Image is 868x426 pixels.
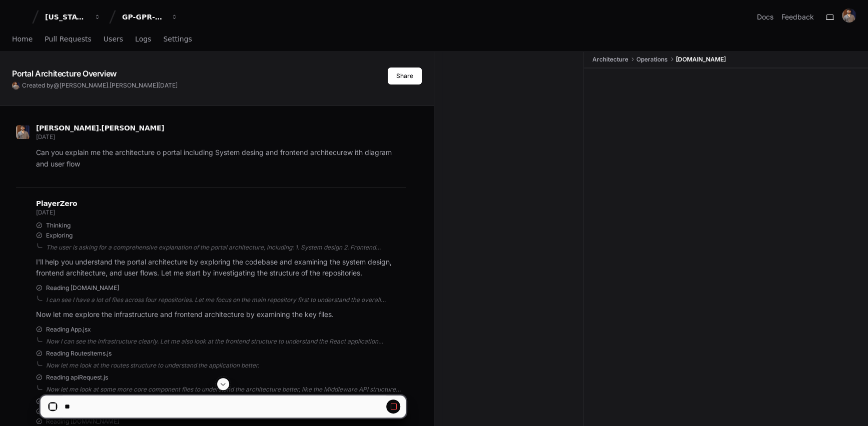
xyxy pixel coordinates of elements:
span: [DATE] [36,133,55,140]
span: Users [104,36,123,42]
span: Settings [163,36,192,42]
span: Reading RoutesItems.js [46,349,112,357]
div: Now let me look at the routes structure to understand the application better. [46,361,406,369]
img: 176496148 [842,8,856,22]
button: [US_STATE] Pacific [41,8,105,26]
span: Reading apiRequest.js [46,373,108,381]
a: Logs [135,28,151,51]
img: 176496148 [12,81,20,89]
span: [PERSON_NAME].[PERSON_NAME] [36,124,164,132]
button: Share [388,67,422,84]
img: 176496148 [16,125,30,139]
a: Home [12,28,33,51]
span: Thinking [46,221,71,229]
div: GP-GPR-CXPortal [122,12,165,22]
span: [PERSON_NAME].[PERSON_NAME] [60,81,158,89]
span: Reading App.jsx [46,325,91,333]
p: Now let me explore the infrastructure and frontend architecture by examining the key files. [36,309,406,320]
a: Settings [163,28,192,51]
span: [DATE] [158,81,178,89]
span: [DOMAIN_NAME] [675,55,725,63]
div: I can see I have a lot of files across four repositories. Let me focus on the main repository fir... [46,296,406,304]
span: Pull Requests [45,36,91,42]
button: Feedback [781,12,814,22]
a: Users [104,28,123,51]
span: Reading [DOMAIN_NAME] [46,284,119,292]
div: The user is asking for a comprehensive explanation of the portal architecture, including: 1. Syst... [46,243,406,251]
app-text-character-animate: Portal Architecture Overview [12,68,117,78]
span: Home [12,36,33,42]
span: Exploring [46,231,73,239]
button: GP-GPR-CXPortal [118,8,182,26]
span: Created by [22,81,178,89]
span: Logs [135,36,151,42]
a: Pull Requests [45,28,91,51]
span: Architecture [592,55,628,63]
span: [DATE] [36,208,55,216]
p: Can you explain me the architecture o portal including System desing and frontend architecurew it... [36,147,406,170]
a: Docs [757,12,773,22]
span: Operations [636,55,667,63]
div: Now I can see the infrastructure clearly. Let me also look at the frontend structure to understan... [46,337,406,345]
span: @ [54,81,60,89]
p: I'll help you understand the portal architecture by exploring the codebase and examining the syst... [36,256,406,279]
span: PlayerZero [36,200,77,206]
div: [US_STATE] Pacific [45,12,88,22]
